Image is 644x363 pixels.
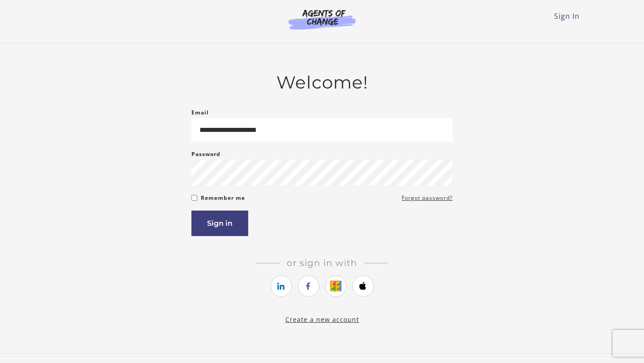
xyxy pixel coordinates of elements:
button: Sign in [191,211,248,236]
a: https://courses.thinkific.com/users/auth/linkedin?ss%5Breferral%5D=&ss%5Buser_return_to%5D=https%... [271,275,292,297]
a: https://courses.thinkific.com/users/auth/facebook?ss%5Breferral%5D=&ss%5Buser_return_to%5D=https%... [298,275,319,297]
label: Remember me [201,193,245,203]
a: https://courses.thinkific.com/users/auth/google?ss%5Breferral%5D=&ss%5Buser_return_to%5D=https%3A... [325,275,347,297]
a: Sign In [554,11,580,21]
img: Agents of Change Logo [279,9,365,30]
span: Or sign in with [280,257,364,268]
label: Password [191,149,220,160]
a: Create a new account [285,315,359,324]
a: https://courses.thinkific.com/users/auth/apple?ss%5Breferral%5D=&ss%5Buser_return_to%5D=https%3A%... [352,275,374,297]
h2: Welcome! [191,72,453,93]
label: Email [191,107,209,118]
a: Forgot password? [402,193,453,203]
